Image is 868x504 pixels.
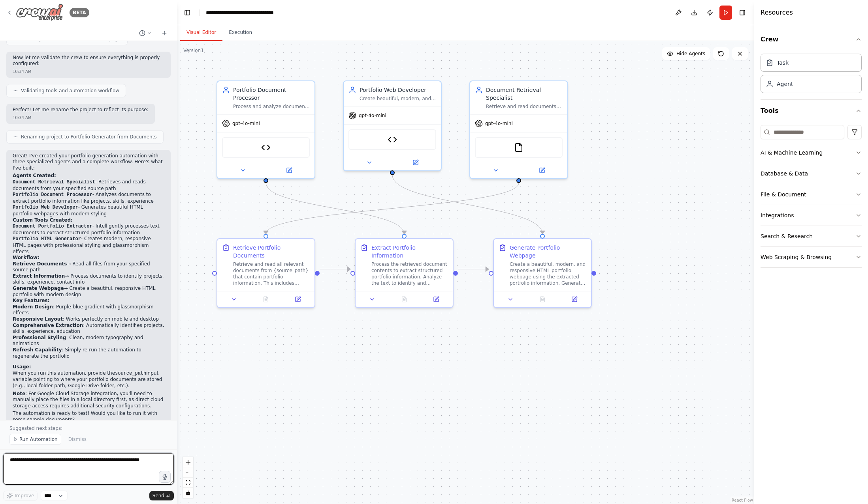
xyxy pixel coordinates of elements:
strong: Extract Information [13,273,65,279]
div: Task [777,59,789,67]
button: Open in side panel [267,166,311,175]
span: gpt-4o-mini [232,120,260,127]
div: Portfolio Web DeveloperCreate beautiful, modern, and responsive HTML portfolio webpages based on ... [343,80,442,171]
div: Crew [761,50,862,99]
strong: Key Features: [13,298,49,303]
button: No output available [526,295,559,304]
g: Edge from 3151ee94-5c05-40fa-9fbe-7bd60a04bf32 to 9f8bb856-1ad7-4014-9469-fadd9f787dc0 [262,183,523,234]
strong: Retrieve Documents [13,261,67,267]
h4: Resources [761,8,793,17]
li: : Purple-blue gradient with glassmorphism effects [13,304,164,316]
button: Visual Editor [180,24,222,41]
li: → Read all files from your specified source path [13,261,164,273]
g: Edge from b2125fb0-d485-48ae-be08-ccd50a44a4b4 to fa703656-5e79-4754-b0c4-061ad818c8e8 [262,183,408,234]
li: - Retrieves and reads documents from your specified source path [13,179,164,192]
span: Send [153,493,164,499]
button: zoom in [183,457,193,467]
div: Portfolio Document Processor [233,86,310,102]
li: - Creates modern, responsive HTML pages with professional styling and glassmorphism effects [13,236,164,255]
strong: Agents Created: [13,173,56,178]
span: Validating tools and automation workflow [21,88,119,94]
button: Improve [3,491,38,501]
div: Portfolio Web Developer [360,86,436,94]
button: Hide Agents [662,47,710,60]
div: BETA [70,8,89,17]
button: Hide left sidebar [182,7,193,18]
span: gpt-4o-mini [359,112,386,119]
div: 10:34 AM [13,115,149,121]
button: AI & Machine Learning [761,142,862,163]
li: → Create a beautiful, responsive HTML portfolio with modern design [13,286,164,298]
p: Now let me validate the crew to ensure everything is properly configured: [13,55,164,67]
div: Version 1 [183,47,204,54]
li: → Process documents to identify projects, skills, experience, contact info [13,273,164,286]
button: toggle interactivity [183,488,193,498]
g: Edge from 4c123aff-e8c8-4c43-8cf6-2c2f064ce601 to a5db770c-13e9-44d2-b083-3ba6706f489f [388,175,546,234]
button: Integrations [761,205,862,226]
div: Document Retrieval Specialist [486,86,563,102]
div: Portfolio Document ProcessorProcess and analyze documents from various sources to extract compreh... [217,80,315,179]
span: Dismiss [68,436,87,442]
button: Hide right sidebar [737,7,748,18]
button: Dismiss [64,434,90,445]
li: : Simply re-run the automation to regenerate the portfolio [13,347,164,359]
button: Run Automation [9,434,61,445]
div: Extract Portfolio InformationProcess the retrieved document contents to extract structured portfo... [355,238,454,308]
button: fit view [183,478,193,488]
strong: Refresh Capability [13,347,62,353]
div: Create a beautiful, modern, and responsive HTML portfolio webpage using the extracted portfolio i... [510,261,586,286]
img: FileReadTool [514,143,523,152]
strong: Professional Styling [13,335,66,340]
strong: Generate Webpage [13,286,64,291]
button: Open in side panel [520,166,564,175]
code: Portfolio Web Developer [13,205,78,210]
li: : Automatically identifies projects, skills, experience, education [13,323,164,335]
li: - Intelligently processes text documents to extract structured portfolio information [13,223,164,236]
p: Suggested next steps: [9,425,168,431]
div: Extract Portfolio Information [371,244,448,259]
p: Great! I've created your portfolio generation automation with three specialized agents and a comp... [13,153,164,172]
button: Open in side panel [422,295,450,304]
button: No output available [249,295,283,304]
div: Tools [761,122,862,274]
p: When you run this automation, provide the input variable pointing to where your portfolio documen... [13,370,164,389]
code: Portfolio HTML Generator [13,236,81,242]
li: : Works perfectly on mobile and desktop [13,316,164,323]
div: Retrieve Portfolio Documents [233,244,310,259]
p: The automation is ready to test! Would you like to run it with some sample documents? [13,411,164,423]
span: gpt-4o-mini [485,120,513,127]
nav: breadcrumb [206,9,295,17]
span: Run Automation [19,436,58,442]
button: Web Scraping & Browsing [761,247,862,267]
button: Start a new chat [158,28,171,38]
div: Generate Portfolio WebpageCreate a beautiful, modern, and responsive HTML portfolio webpage using... [493,238,592,308]
span: Hide Agents [676,50,705,57]
button: zoom out [183,467,193,478]
strong: Comprehensive Extraction [13,323,83,328]
li: - Generates beautiful HTML portfolio webpages with modern styling [13,204,164,217]
button: Send [149,491,174,500]
button: Open in side panel [561,295,588,304]
button: Execution [222,24,258,41]
li: - Analyzes documents to extract portfolio information like projects, skills, experience [13,192,164,204]
div: Process and analyze documents from various sources to extract comprehensive portfolio information... [233,103,310,110]
div: 10:34 AM [13,69,164,75]
button: Open in side panel [284,295,311,304]
div: Retrieve and read all relevant documents from {source_path} that contain portfolio information. T... [233,261,310,286]
p: : For Google Cloud Storage integration, you'll need to manually place the files in a local direct... [13,391,164,409]
code: Document Retrieval Specialist [13,179,95,185]
span: Improve [15,493,34,499]
button: Tools [761,100,862,122]
button: Database & Data [761,163,862,184]
code: Document Portfolio Extractor [13,224,92,229]
div: Agent [777,80,793,88]
div: Process the retrieved document contents to extract structured portfolio information. Analyze the ... [371,261,448,286]
img: Logo [16,4,63,21]
strong: Workflow: [13,255,40,260]
strong: Modern Design [13,304,53,310]
strong: Note [13,391,25,396]
p: Perfect! Let me rename the project to reflect its purpose: [13,107,149,113]
button: Search & Research [761,226,862,246]
div: Generate Portfolio Webpage [510,244,586,259]
strong: Custom Tools Created: [13,217,73,223]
